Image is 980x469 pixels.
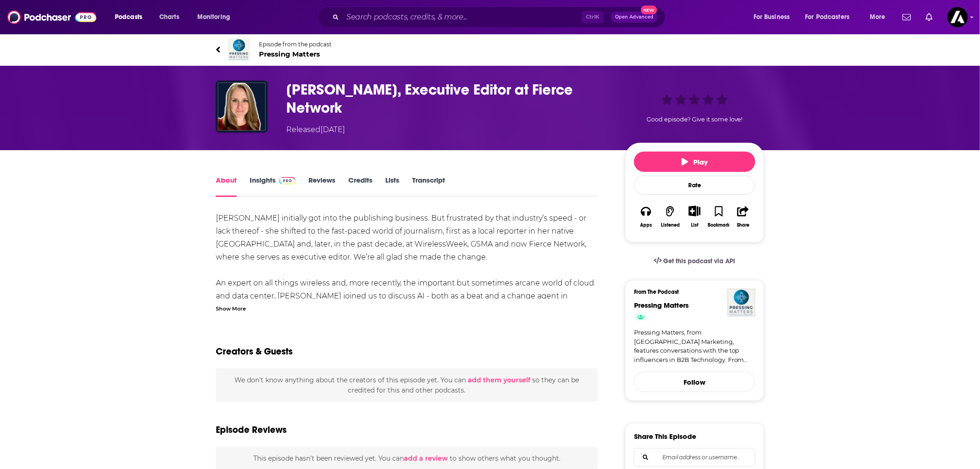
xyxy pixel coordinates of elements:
[259,50,332,58] span: Pressing Matters
[707,200,731,234] button: Bookmark
[683,200,707,234] div: Show More ButtonList
[216,176,237,197] a: About
[647,116,743,123] span: Good episode? Give it some love!
[634,372,755,392] button: Follow
[634,432,696,441] h3: Share This Episode
[728,289,755,317] img: Pressing Matters
[253,454,560,463] span: This episode hasn't been reviewed yet. You can to show others what you thought.
[634,289,748,295] h3: From The Podcast
[326,6,674,28] div: Search podcasts, credits, & more...
[922,9,936,25] a: Show notifications dropdown
[747,10,802,25] button: open menu
[216,212,598,406] div: [PERSON_NAME] initially got into the publishing business. But frustrated by that industry’s speed...
[863,10,897,25] button: open menu
[661,222,680,228] div: Listened
[108,10,154,25] button: open menu
[682,158,708,166] span: Play
[615,15,653,19] span: Open Advanced
[642,449,748,466] input: Email address or username...
[197,11,230,24] span: Monitoring
[279,177,295,184] img: Podchaser Pro
[948,7,968,27] span: Logged in as AxicomUK
[634,301,689,310] a: Pressing Matters
[634,448,755,467] div: Search followers
[634,176,755,195] div: Rate
[286,81,610,117] h1: Diana Goovaerts, Executive Editor at Fierce Network
[216,38,764,61] a: Pressing MattersEpisode from the podcastPressing Matters
[582,11,603,23] span: Ctrl K
[234,376,579,394] span: We don't know anything about the creators of this episode yet . You can so they can be credited f...
[159,11,179,24] span: Charts
[634,328,755,364] a: Pressing Matters, from [GEOGRAPHIC_DATA] Marketing, features conversations with the top influence...
[385,176,399,197] a: Lists
[343,10,582,25] input: Search podcasts, credits, & more...
[658,200,682,234] button: Listened
[611,12,658,23] button: Open AdvancedNew
[691,222,698,228] div: List
[737,222,749,228] div: Share
[948,7,968,27] button: Show profile menu
[216,81,268,133] img: Diana Goovaerts, Executive Editor at Fierce Network
[308,176,335,197] a: Reviews
[805,11,850,24] span: For Podcasters
[216,424,287,436] h3: Episode Reviews
[259,41,332,48] span: Episode from the podcast
[731,200,755,234] button: Share
[115,11,142,24] span: Podcasts
[664,257,735,265] span: Get this podcast via API
[228,38,250,61] img: Pressing Matters
[870,11,886,24] span: More
[899,9,915,25] a: Show notifications dropdown
[7,8,96,26] img: Podchaser - Follow, Share and Rate Podcasts
[708,222,730,228] div: Bookmark
[250,176,295,197] a: InsightsPodchaser Pro
[404,453,448,463] button: add a review
[412,176,445,197] a: Transcript
[640,222,652,228] div: Apps
[191,10,242,25] button: open menu
[216,346,293,357] h2: Creators & Guests
[754,11,790,24] span: For Business
[348,176,372,197] a: Credits
[685,206,704,216] button: Show More Button
[286,124,345,135] div: Released [DATE]
[153,10,185,25] a: Charts
[634,152,755,172] button: Play
[641,6,658,14] span: New
[799,10,863,25] button: open menu
[948,7,968,27] img: User Profile
[634,200,658,234] button: Apps
[468,376,530,384] button: add them yourself
[647,250,743,273] a: Get this podcast via API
